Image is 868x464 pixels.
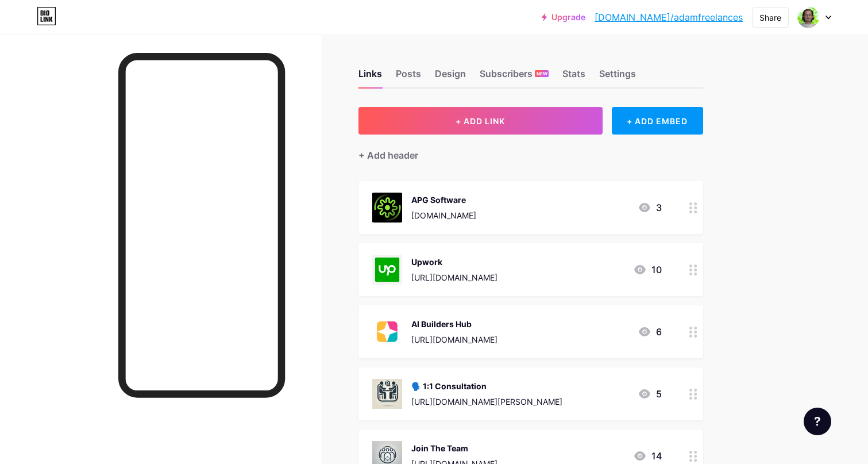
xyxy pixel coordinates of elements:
button: + ADD LINK [358,107,603,135]
img: 🗣️ 1:1 Consultation [372,379,402,409]
div: 14 [633,449,662,463]
div: Share [759,11,781,24]
div: Design [435,67,466,87]
div: Subscribers [480,67,549,87]
div: 6 [638,325,662,339]
a: [DOMAIN_NAME]/adamfreelances [595,10,743,24]
div: 10 [633,263,662,277]
div: [URL][DOMAIN_NAME][PERSON_NAME] [411,396,562,408]
div: 5 [638,387,662,401]
div: [DOMAIN_NAME] [411,209,476,221]
div: AI Builders Hub [411,318,497,330]
div: + ADD EMBED [612,107,703,135]
div: Links [358,67,382,87]
div: Join The Team [411,442,497,454]
div: Posts [396,67,421,87]
img: APG Software [372,193,402,223]
div: 🗣️ 1:1 Consultation [411,380,562,392]
span: + ADD LINK [456,116,505,126]
img: AI Builders Hub [372,317,402,347]
div: [URL][DOMAIN_NAME] [411,271,497,283]
div: Stats [562,67,585,87]
div: 3 [638,201,662,214]
img: adamfreelances [797,6,819,28]
span: NEW [537,70,547,77]
div: APG Software [411,194,476,206]
img: Upwork [372,255,402,285]
div: Settings [599,67,636,87]
a: Upgrade [542,13,585,22]
div: Upwork [411,256,497,268]
div: [URL][DOMAIN_NAME] [411,333,497,346]
div: + Add header [358,148,418,162]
